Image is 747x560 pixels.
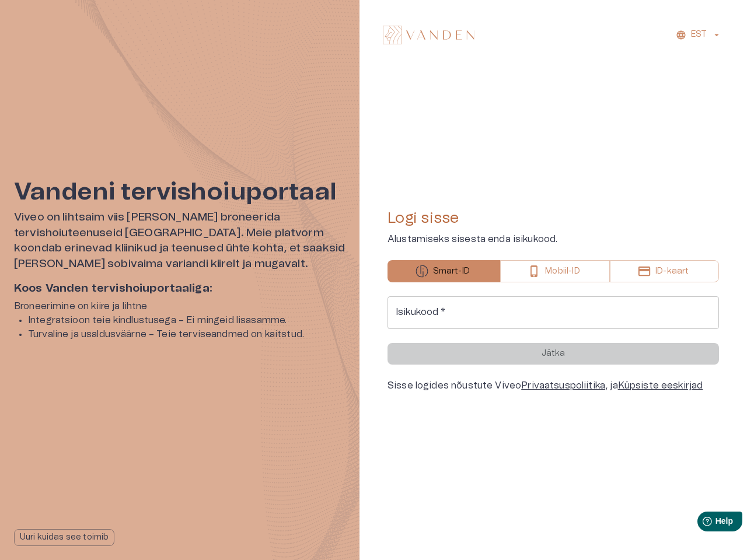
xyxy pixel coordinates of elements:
[388,379,719,393] div: Sisse logides nõustute Viveo , ja
[388,209,719,228] h4: Logi sisse
[20,531,109,544] p: Uuri kuidas see toimib
[545,265,580,278] p: Mobiil-ID
[521,381,605,390] a: Privaatsuspoliitika
[610,260,719,282] button: ID-kaart
[14,529,114,546] button: Uuri kuidas see toimib
[656,507,747,540] iframe: Help widget launcher
[433,265,470,278] p: Smart-ID
[388,260,500,282] button: Smart-ID
[655,265,689,278] p: ID-kaart
[388,232,719,246] p: Alustamiseks sisesta enda isikukood.
[674,26,724,43] button: EST
[618,381,703,390] a: Küpsiste eeskirjad
[383,26,474,44] img: Vanden logo
[691,29,707,41] p: EST
[500,260,610,282] button: Mobiil-ID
